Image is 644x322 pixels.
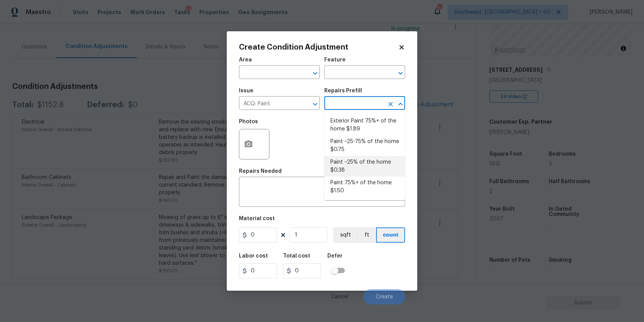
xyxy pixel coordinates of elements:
h5: Repairs Prefill [324,88,362,93]
h2: Create Condition Adjustment [239,43,398,51]
span: Cancel [331,294,348,300]
button: Create [364,289,405,304]
li: Paint 75%+ of the home $1.50 [324,177,405,197]
h5: Feature [324,57,346,63]
button: Clear [385,99,396,109]
button: count [376,227,405,243]
button: Open [395,68,406,79]
h5: Labor cost [239,253,268,259]
h5: Area [239,57,252,63]
button: Cancel [319,289,360,304]
li: Paint ~25-75% of the home $0.75 [324,135,405,156]
button: Close [395,99,406,109]
h5: Total cost [283,253,310,259]
h5: Photos [239,119,258,124]
button: Open [310,68,320,79]
button: Open [310,99,320,109]
h5: Material cost [239,216,275,221]
h5: Issue [239,88,253,93]
h5: Defer [327,253,343,259]
h5: Repairs Needed [239,169,282,174]
li: Paint ~25% of the home $0.38 [324,156,405,177]
span: Create [376,294,393,300]
button: ft [357,227,376,243]
button: sqft [333,227,357,243]
li: Exterior Paint 75%+ of the home $1.89 [324,115,405,135]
